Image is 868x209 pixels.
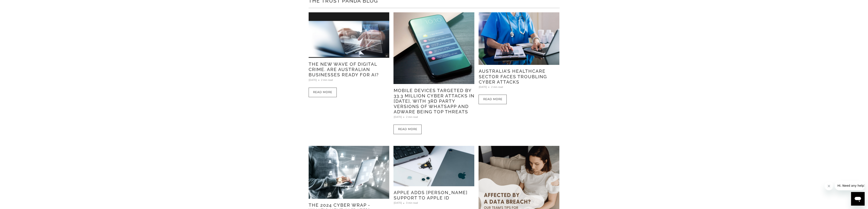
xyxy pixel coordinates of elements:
[491,85,503,89] span: 2 min read
[309,61,379,77] a: The New Wave of Digital Crime. Are Australian Businesses Ready for AI?
[393,115,402,119] span: [DATE]
[479,85,487,89] span: [DATE]
[406,115,418,119] span: 2 min read
[393,88,474,115] a: Mobile Devices Targeted by 33.3 million Cyber Attacks in [DATE], with 3rd party versions of Whats...
[3,3,31,6] span: Hi. Need any help?
[835,181,865,190] iframe: Message from company
[851,192,865,206] iframe: Button to launch messaging window
[393,190,467,200] a: Apple adds [PERSON_NAME] support to Apple ID
[393,200,402,205] span: [DATE]
[309,78,317,82] span: [DATE]
[479,95,507,104] a: Read More
[321,78,333,82] span: 2 min read
[479,68,547,84] a: Australia’s Healthcare Sector faces troubling Cyber Attacks
[406,200,418,205] span: 3 min read
[309,88,337,97] a: Read More
[825,182,833,190] iframe: Close message
[393,125,422,134] a: Read More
